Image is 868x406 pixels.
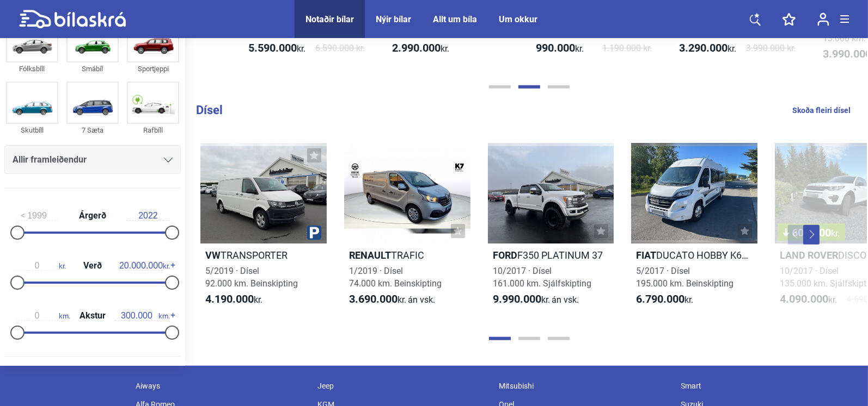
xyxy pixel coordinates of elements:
[488,136,614,322] a: FordF350 PLATINUM 3710/2017 · Dísel161.000 km. Sjálfskipting9.990.000kr.
[631,249,757,261] h2: DUCATO HOBBY K65 ES
[305,14,354,24] a: Notaðir bílar
[780,292,828,305] b: 4.090.000
[548,337,570,340] button: Page 3
[349,266,442,289] span: 1/2019 · Dísel 74.000 km. Beinskipting
[76,211,109,220] span: Árgerð
[636,249,656,261] b: Fiat
[6,124,58,136] div: Skutbíll
[493,249,517,261] b: Ford
[488,249,614,261] h2: F350 PLATINUM 37
[636,292,684,305] b: 6.790.000
[631,136,757,322] a: FiatDUCATO HOBBY K65 ES5/2017 · Dísel195.000 km. Beinskipting6.790.000kr.
[15,311,70,321] span: km.
[536,41,575,54] b: 990.000
[127,124,179,136] div: Rafbíll
[248,42,305,55] span: kr.
[636,266,733,289] span: 5/2017 · Dísel 195.000 km. Beinskipting
[603,42,652,55] span: 1.190.000 kr.
[493,292,541,305] b: 9.990.000
[518,337,540,340] button: Page 2
[205,266,298,289] span: 5/2019 · Dísel 92.000 km. Beinskipting
[81,261,105,270] span: Verð
[536,42,584,55] span: kr.
[15,261,66,271] span: kr.
[780,293,837,306] span: kr.
[344,136,470,322] a: RenaultTRAFIC1/2019 · Dísel74.000 km. Beinskipting3.690.000kr.
[831,228,840,239] span: kr.
[518,85,540,89] button: Page 2
[119,261,170,271] span: kr.
[680,41,728,54] b: 3.290.000
[493,293,579,306] span: kr.
[127,63,179,75] div: Sportjeppi
[376,14,411,24] a: Nýir bílar
[248,41,297,54] b: 5.590.000
[783,227,840,238] span: 600.000
[6,63,58,75] div: Fólksbíll
[77,311,108,320] span: Akstur
[200,136,327,322] a: VWTRANSPORTER5/2019 · Dísel92.000 km. Beinskipting4.190.000kr.
[489,337,511,340] button: Page 1
[130,377,312,395] div: Aiways
[115,311,170,321] span: km.
[66,63,119,75] div: Smábíl
[200,249,327,261] h2: TRANSPORTER
[392,42,449,55] span: kr.
[433,14,477,24] a: Allt um bíla
[392,41,441,54] b: 2.990.000
[746,42,796,55] span: 3.990.000 kr.
[205,292,254,305] b: 4.190.000
[205,249,221,261] b: VW
[205,293,262,306] span: kr.
[636,293,693,306] span: kr.
[349,293,435,306] span: kr.
[66,124,119,136] div: 7 Sæta
[493,266,591,289] span: 10/2017 · Dísel 161.000 km. Sjálfskipting
[788,225,804,245] button: Previous
[344,249,470,261] h2: TRAFIC
[196,103,223,117] b: Dísel
[499,14,537,24] a: Um okkur
[349,292,398,305] b: 3.690.000
[489,85,511,89] button: Page 1
[312,377,494,395] div: Jeep
[675,377,857,395] div: Smart
[680,42,737,55] span: kr.
[494,377,676,395] div: Mitsubishi
[792,103,851,117] a: Skoða fleiri dísel
[780,249,838,261] b: Land Rover
[548,85,570,89] button: Page 3
[803,225,820,245] button: Next
[13,152,87,167] span: Allir framleiðendur
[315,42,365,55] span: 6.590.000 kr.
[817,13,829,26] img: user-login.svg
[349,249,391,261] b: Renault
